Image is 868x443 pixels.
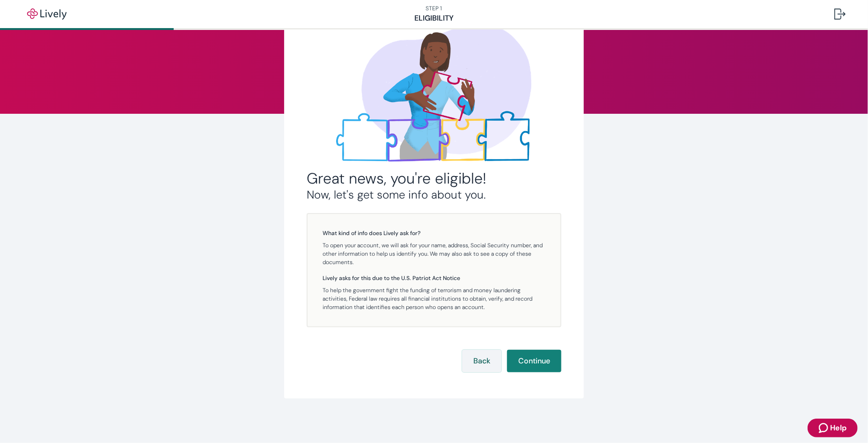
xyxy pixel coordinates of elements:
[323,286,545,311] p: To help the government fight the funding of terrorism and money laundering activities, Federal la...
[323,241,545,266] p: To open your account, we will ask for your name, address, Social Security number, and other infor...
[307,169,561,188] h2: Great news, you're eligible!
[21,8,73,20] img: Lively
[830,422,846,434] span: Help
[808,419,858,437] button: Zendesk support iconHelp
[827,3,853,25] button: Log out
[462,350,501,372] button: Back
[323,229,545,237] h5: What kind of info does Lively ask for?
[507,350,561,372] button: Continue
[307,188,561,202] h3: Now, let's get some info about you.
[323,274,545,282] h5: Lively asks for this due to the U.S. Patriot Act Notice
[819,422,830,434] svg: Zendesk support icon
